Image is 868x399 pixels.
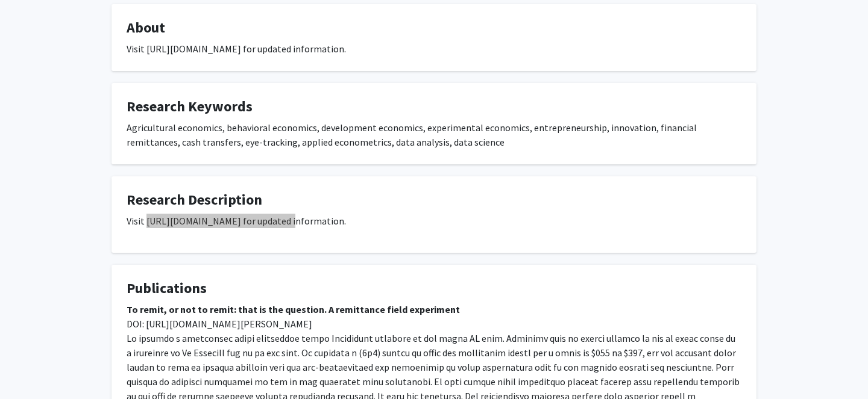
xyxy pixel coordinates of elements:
[9,345,51,390] iframe: Chat
[127,120,741,149] div: Agricultural economics, behavioral economics, development economics, experimental economics, entr...
[127,19,741,37] h4: About
[127,280,741,297] h4: Publications
[127,42,741,56] div: Visit [URL][DOMAIN_NAME] for updated information.
[127,191,741,209] h4: Research Description
[127,98,741,116] h4: Research Keywords
[127,318,312,330] span: DOI: [URL][DOMAIN_NAME][PERSON_NAME]
[127,214,741,228] p: Visit [URL][DOMAIN_NAME] for updated information.
[127,303,460,315] strong: To remit, or not to remit: that is the question. A remittance field experiment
